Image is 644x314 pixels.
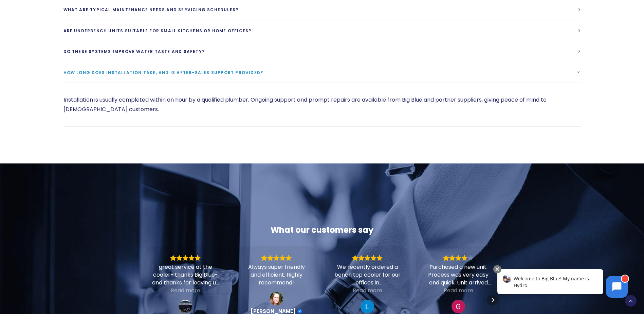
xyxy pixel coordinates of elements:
[179,300,192,313] a: View on Google
[63,41,581,62] a: Do these systems improve water taste and safety?
[243,255,310,261] div: Rating: 5.0 out of 5
[146,295,157,306] div: Previous
[353,286,382,294] div: Read more
[425,263,492,286] div: Purchased a new unit. Process was very easy and quick. Unit arrived very quickly. Only problem wa...
[63,7,239,13] span: What are typical maintenance needs and servicing schedules?
[63,28,252,34] span: Are underbench units suitable for small kitchens or home offices?
[487,295,498,306] div: Next
[171,286,200,294] div: Read more
[63,70,263,75] span: How long does installation take, and is after-sales support provided?
[63,49,205,54] span: Do these systems improve water taste and safety?
[452,300,465,313] img: Gillian Le Prou
[490,264,634,304] iframe: Chatbot
[297,309,302,314] div: Verified Customer
[152,255,219,261] div: Rating: 5.0 out of 5
[179,300,192,313] img: Cambridge Auto Electric
[361,300,374,313] a: View on Google
[63,62,581,83] a: How long does installation take, and is after-sales support provided?
[63,20,581,41] a: Are underbench units suitable for small kitchens or home offices?
[361,300,374,313] img: Luke Mitchell
[243,263,310,286] div: Always super friendly and efficient. Highly recommend!
[334,263,401,286] div: We recently ordered a bench top cooler for our offices in [GEOGRAPHIC_DATA]. The process was so s...
[452,300,465,313] a: View on Google
[270,292,283,306] img: Tanya Sloane
[334,255,401,261] div: Rating: 5.0 out of 5
[270,292,283,306] a: View on Google
[444,286,473,294] div: Read more
[425,255,492,261] div: Rating: 4.0 out of 5
[143,225,500,235] div: What our customers say
[152,263,219,286] div: great service at the cooler- thanks Big Blue- and thanks for leaving us a 5 * review- Cambridge A...
[63,95,581,114] p: Installation is usually completed within an hour by a qualified plumber. Ongoing support and prom...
